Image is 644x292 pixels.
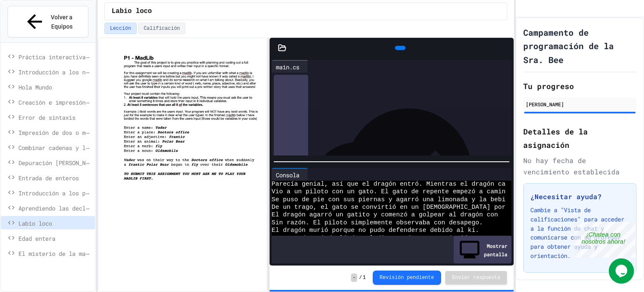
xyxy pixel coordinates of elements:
font: Introducción a los programas interactivos [18,188,156,197]
font: Cambie a "Vista de calificaciones" para acceder a la función de chat y comunicarse con su profeso... [530,206,624,260]
font: Tu progreso [523,82,574,92]
font: Parecía genial, así que el dragón entró. Mientras el dragón caminaba [272,181,528,188]
font: [PERSON_NAME] [526,100,564,107]
font: Hola Mundo [18,83,52,91]
button: Revisión pendiente [373,271,441,285]
font: Práctica interactiva: ¿Quién eres? [18,52,132,61]
font: Aprendiendo las declaraciones if [18,203,126,212]
font: De un trago, el gato se convirtió en un [DEMOGRAPHIC_DATA] por alguna razón, y como vio [272,204,600,211]
div: Consola [272,168,308,181]
font: ¿Necesitar ayuda? [530,192,602,201]
font: / [359,275,362,281]
font: Detalles de la asignación [523,127,588,150]
font: Lección [110,25,131,31]
font: Se puso de pie con sus piernas y agarró una limonada y la bebió en [272,196,521,203]
font: Revisión pendiente [380,275,434,281]
font: Sin razón. El piloto simplemente observaba con desapego. [272,219,483,226]
font: Introducción a los números enteros [18,67,132,76]
font: Depuración [PERSON_NAME] 2 [18,158,106,167]
font: Error de sintaxis [18,113,75,121]
font: Combinar cadenas y literales [18,142,112,152]
div: main.cs [272,60,308,73]
iframe: widget de chat [574,222,636,258]
button: Volver a Equipos [8,6,88,37]
font: El dragón agarró un gatito y comenzó a golpear al dragón con [272,211,498,218]
font: Tty era demasiado lindo. El dios ganó y se convirtió en gato nuevamente. [272,235,543,242]
font: Calificación [144,25,180,31]
iframe: widget de chat [609,258,636,284]
font: main.cs [276,63,299,71]
font: Vio a un piloto con un gato. El gato de repente empezó a caminar. [272,188,517,195]
button: Calificación [138,23,185,34]
font: Volver a Equipos [51,14,73,30]
font: Mostrar pantalla [484,242,507,258]
font: Campamento de programación de la Sra. Bee [523,27,614,65]
font: Enviar respuesta [452,275,500,281]
font: No hay fecha de vencimiento establecida [523,156,620,176]
font: Labio loco [112,8,152,15]
font: El dragón murió porque no pudo defenderse debido al ki. [272,227,479,234]
font: Consola [276,171,299,179]
font: El misterio de la mansión encantada [18,248,136,258]
button: Enviar respuesta [445,271,507,284]
font: Labio loco [18,219,52,227]
font: - [353,275,356,281]
button: Lección [104,23,136,34]
font: Entrada de enteros [18,174,79,182]
font: Edad entera [18,234,55,242]
font: Impresión de dos o más variables [18,127,126,137]
font: Creación e impresión de una variable [PERSON_NAME] [18,97,186,106]
font: 1 [363,275,366,281]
